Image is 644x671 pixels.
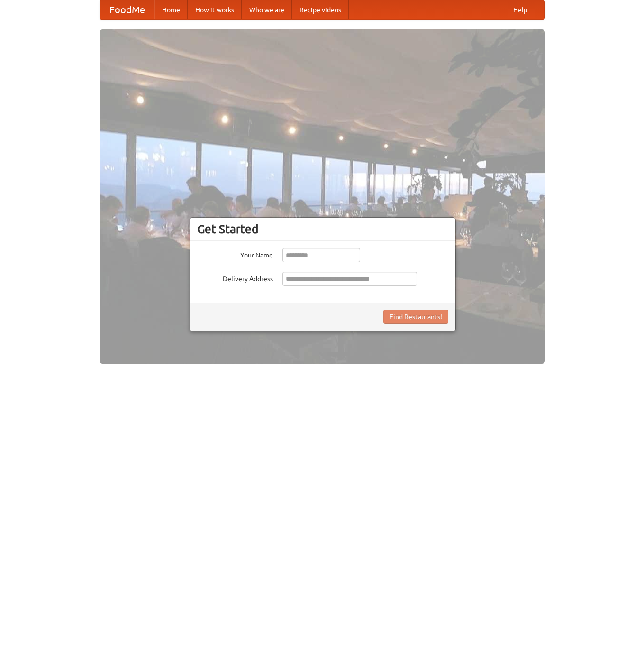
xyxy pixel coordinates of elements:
[242,0,292,19] a: Who we are
[197,248,273,260] label: Your Name
[197,222,448,236] h3: Get Started
[292,0,349,19] a: Recipe videos
[188,0,242,19] a: How it works
[100,0,154,19] a: FoodMe
[506,0,535,19] a: Help
[383,310,448,324] button: Find Restaurants!
[197,272,273,284] label: Delivery Address
[154,0,188,19] a: Home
